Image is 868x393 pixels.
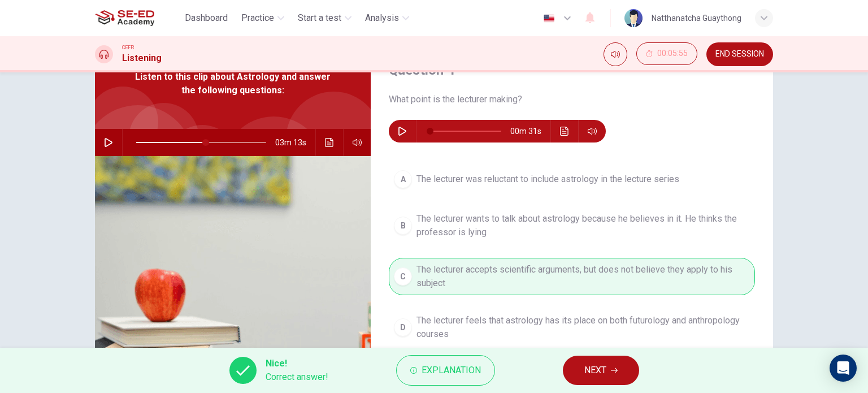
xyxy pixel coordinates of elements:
span: END SESSION [715,50,764,59]
div: Mute [604,42,627,66]
div: Open Intercom Messenger [830,355,857,382]
span: Nice! [266,357,328,370]
span: 00m 31s [510,120,550,142]
button: Click to see the audio transcription [320,129,338,156]
button: Click to see the audio transcription [555,120,574,142]
button: Analysis [361,8,414,28]
h1: Listening [122,51,162,65]
img: Profile picture [624,9,643,27]
span: Listen to this clip about Astrology and answer the following questions: [132,70,334,97]
span: Correct answer! [266,370,328,384]
span: Practice [241,11,274,25]
span: Start a test [298,11,341,25]
span: CEFR [122,44,134,51]
span: What point is the lecturer making? [389,93,755,106]
img: en [542,14,556,23]
button: Start a test [293,8,356,28]
img: SE-ED Academy logo [95,7,154,29]
button: NEXT [563,356,639,385]
div: Natthanatcha Guaythong [652,11,741,25]
button: Practice [237,8,289,28]
span: Dashboard [185,11,228,25]
button: END SESSION [706,42,773,66]
button: Explanation [396,355,495,386]
button: 00:05:55 [636,42,697,65]
span: NEXT [584,362,606,378]
span: 03m 13s [275,129,315,156]
div: Hide [636,42,697,66]
span: 00:05:55 [657,49,688,58]
button: Dashboard [180,8,232,28]
span: Analysis [365,11,399,25]
a: SE-ED Academy logo [95,7,180,29]
span: Explanation [422,362,481,378]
